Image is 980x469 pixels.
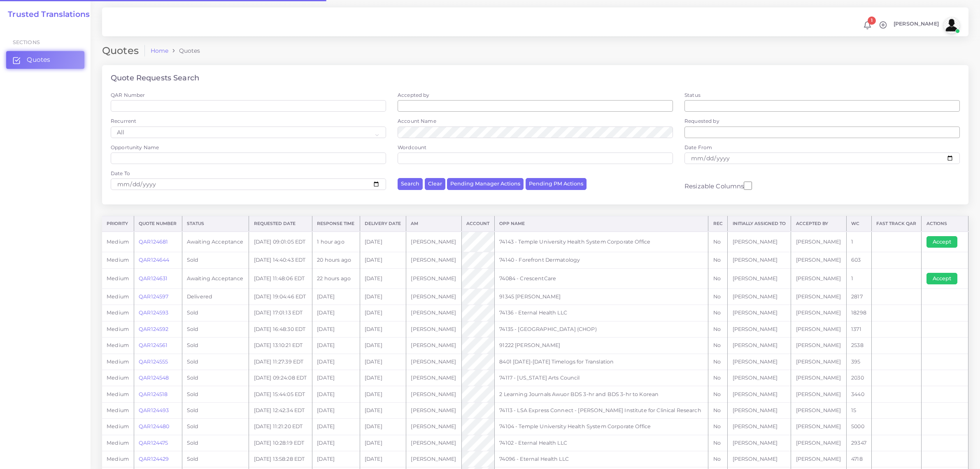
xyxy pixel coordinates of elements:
td: Sold [182,338,249,354]
td: [PERSON_NAME] [728,402,791,418]
td: [DATE] 11:27:39 EDT [249,354,312,370]
a: QAR124561 [139,342,168,348]
label: Status [684,91,701,98]
label: Accepted by [398,91,430,98]
th: Quote Number [134,216,182,232]
td: [DATE] [312,354,360,370]
th: Priority [102,216,134,232]
a: QAR124631 [139,275,168,281]
td: 20 hours ago [312,252,360,268]
td: [PERSON_NAME] [406,370,462,386]
td: [DATE] [312,435,360,451]
td: [DATE] [360,338,406,354]
td: 91222 [PERSON_NAME] [495,338,708,354]
td: 2817 [846,288,871,305]
td: Sold [182,354,249,370]
label: Wordcount [398,144,426,151]
label: Date To [111,170,130,177]
span: Quotes [27,55,50,64]
td: [DATE] [360,288,406,305]
td: [DATE] 13:58:28 EDT [249,451,312,467]
label: QAR Number [111,91,145,98]
td: [PERSON_NAME] [406,451,462,467]
td: 603 [846,252,871,268]
td: [DATE] 13:10:21 EDT [249,338,312,354]
td: [DATE] 14:40:43 EDT [249,252,312,268]
td: [PERSON_NAME] [728,268,791,288]
td: No [708,338,728,354]
td: [DATE] 10:28:19 EDT [249,435,312,451]
span: medium [107,456,129,462]
td: [PERSON_NAME] [791,435,847,451]
a: QAR124518 [139,391,168,397]
td: 18298 [846,305,871,321]
label: Recurrent [111,117,136,124]
td: [PERSON_NAME] [791,252,847,268]
td: 74104 - Temple University Health System Corporate Office [495,419,708,435]
td: [PERSON_NAME] [728,451,791,467]
a: QAR124555 [139,359,168,365]
td: 2030 [846,370,871,386]
a: Accept [926,238,963,244]
td: [DATE] 17:01:13 EDT [249,305,312,321]
h2: Quotes [102,45,145,57]
button: Accept [926,273,957,284]
td: [DATE] [360,268,406,288]
a: QAR124548 [139,375,169,381]
td: No [708,402,728,418]
td: [DATE] [360,252,406,268]
span: medium [107,239,129,245]
td: [DATE] [312,402,360,418]
td: [DATE] [312,321,360,337]
td: No [708,451,728,467]
td: 1371 [846,321,871,337]
td: [PERSON_NAME] [406,386,462,402]
td: 2 Learning Journals Awuor BDS 3-hr and BDS 3-hr to Korean [495,386,708,402]
a: QAR124493 [139,407,169,413]
td: No [708,288,728,305]
input: Resizable Columns [744,181,752,191]
th: Response Time [312,216,360,232]
td: No [708,435,728,451]
td: [PERSON_NAME] [406,268,462,288]
th: Actions [922,216,968,232]
a: Home [151,47,169,55]
span: medium [107,293,129,300]
th: Status [182,216,249,232]
td: [PERSON_NAME] [791,288,847,305]
th: Accepted by [791,216,847,232]
td: [DATE] [360,321,406,337]
th: AM [406,216,462,232]
td: [PERSON_NAME] [406,288,462,305]
td: [DATE] [360,232,406,252]
td: No [708,232,728,252]
td: [PERSON_NAME] [728,354,791,370]
td: Sold [182,252,249,268]
th: Opp Name [495,216,708,232]
td: [PERSON_NAME] [791,232,847,252]
th: Fast Track QAR [871,216,922,232]
span: medium [107,257,129,263]
td: Sold [182,451,249,467]
li: Quotes [168,47,200,55]
td: 395 [846,354,871,370]
td: [DATE] [312,386,360,402]
h4: Quote Requests Search [111,74,199,83]
td: [PERSON_NAME] [728,232,791,252]
td: 74140 - Forefront Dermatology [495,252,708,268]
label: Opportunity Name [111,144,159,151]
td: [PERSON_NAME] [728,288,791,305]
a: Trusted Translations [2,10,90,19]
td: [PERSON_NAME] [791,354,847,370]
td: [PERSON_NAME] [791,402,847,418]
td: [DATE] [312,451,360,467]
td: [PERSON_NAME] [728,338,791,354]
th: Initially Assigned to [728,216,791,232]
span: medium [107,310,129,316]
td: 74143 - Temple University Health System Corporate Office [495,232,708,252]
a: QAR124429 [139,456,169,462]
td: 1 [846,268,871,288]
button: Search [398,178,423,190]
td: [PERSON_NAME] [728,435,791,451]
td: Awaiting Acceptance [182,268,249,288]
